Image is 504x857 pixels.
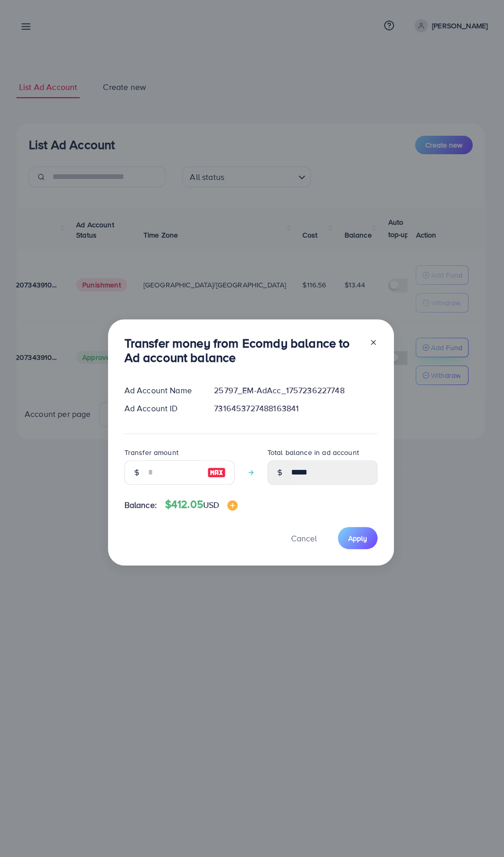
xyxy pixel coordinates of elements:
[348,533,367,543] span: Apply
[124,336,361,366] h3: Transfer money from Ecomdy balance to Ad account balance
[203,499,219,510] span: USD
[116,385,206,396] div: Ad Account Name
[165,498,238,511] h4: $412.05
[206,403,385,414] div: 7316453727488163841
[267,447,359,458] label: Total balance in ad account
[206,385,385,396] div: 25797_EM-AdAcc_1757236227748
[338,527,377,549] button: Apply
[291,533,317,544] span: Cancel
[460,811,496,849] iframe: Chat
[207,466,226,479] img: image
[124,447,178,458] label: Transfer amount
[124,499,157,511] span: Balance:
[227,500,238,510] img: image
[116,403,206,414] div: Ad Account ID
[278,527,330,549] button: Cancel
